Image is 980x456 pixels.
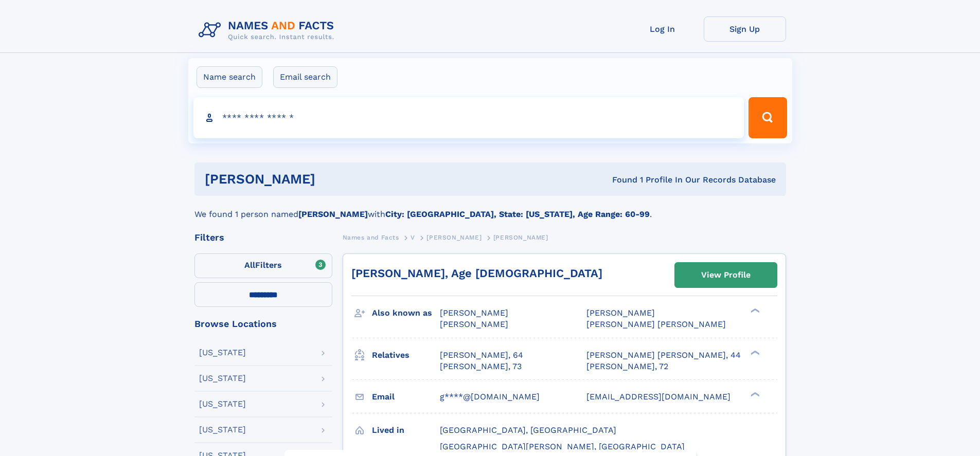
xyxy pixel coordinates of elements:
[440,319,508,329] span: [PERSON_NAME]
[199,349,246,357] div: [US_STATE]
[621,16,704,42] a: Log In
[586,308,655,318] span: [PERSON_NAME]
[194,16,343,44] img: Logo Names and Facts
[343,231,399,244] a: Names and Facts
[464,174,776,186] div: Found 1 Profile In Our Records Database
[493,234,548,241] span: [PERSON_NAME]
[244,260,255,270] span: All
[586,361,668,372] a: [PERSON_NAME], 72
[372,422,440,439] h3: Lived in
[372,346,440,364] h3: Relatives
[194,233,332,242] div: Filters
[586,350,741,361] a: [PERSON_NAME] [PERSON_NAME], 44
[704,16,786,42] a: Sign Up
[440,425,616,435] span: [GEOGRAPHIC_DATA], [GEOGRAPHIC_DATA]
[411,231,415,244] a: V
[411,234,415,241] span: V
[205,173,464,186] h1: [PERSON_NAME]
[440,308,508,318] span: [PERSON_NAME]
[749,97,787,138] button: Search Button
[586,319,726,329] span: [PERSON_NAME] [PERSON_NAME]
[440,350,523,361] a: [PERSON_NAME], 64
[675,263,777,287] a: View Profile
[298,209,368,219] b: [PERSON_NAME]
[199,426,246,434] div: [US_STATE]
[748,349,760,356] div: ❯
[199,374,246,382] div: [US_STATE]
[273,66,337,88] label: Email search
[748,391,760,397] div: ❯
[372,388,440,406] h3: Email
[194,196,786,221] div: We found 1 person named with .
[426,231,482,244] a: [PERSON_NAME]
[701,263,751,287] div: View Profile
[193,97,744,138] input: search input
[372,304,440,322] h3: Also known as
[586,392,730,402] span: [EMAIL_ADDRESS][DOMAIN_NAME]
[748,307,760,314] div: ❯
[440,361,522,372] a: [PERSON_NAME], 73
[194,253,332,278] label: Filters
[194,319,332,329] div: Browse Locations
[351,267,602,280] a: [PERSON_NAME], Age [DEMOGRAPHIC_DATA]
[197,66,262,88] label: Name search
[199,400,246,408] div: [US_STATE]
[426,234,482,241] span: [PERSON_NAME]
[440,442,685,451] span: [GEOGRAPHIC_DATA][PERSON_NAME], [GEOGRAPHIC_DATA]
[385,209,650,219] b: City: [GEOGRAPHIC_DATA], State: [US_STATE], Age Range: 60-99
